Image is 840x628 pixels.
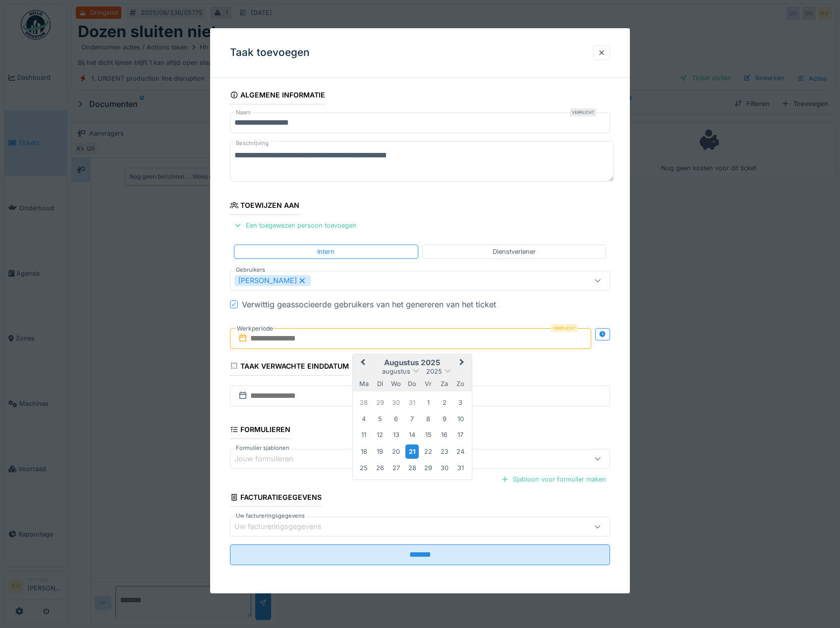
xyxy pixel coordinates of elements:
[234,266,267,274] label: Gebruikers
[357,396,371,410] div: Choose maandag 28 juli 2025
[405,428,419,441] div: Choose donderdag 14 augustus 2025
[230,47,310,59] h3: Taak toevoegen
[570,108,596,116] div: Verplicht
[454,396,467,410] div: Choose zondag 3 augustus 2025
[422,377,435,390] div: vrijdag
[373,461,387,475] div: Choose dinsdag 26 augustus 2025
[357,377,371,390] div: maandag
[405,377,419,390] div: donderdag
[317,247,335,256] div: Intern
[405,444,419,459] div: Choose donderdag 21 augustus 2025
[230,88,326,104] div: Algemene informatie
[405,412,419,426] div: Choose donderdag 7 augustus 2025
[426,368,442,375] span: 2025
[454,412,467,426] div: Choose zondag 10 augustus 2025
[373,445,387,458] div: Choose dinsdag 19 augustus 2025
[234,137,271,149] label: Beschrijving
[236,323,274,334] label: Werkperiode
[354,355,370,371] button: Previous Month
[422,412,435,426] div: Choose vrijdag 8 augustus 2025
[356,395,468,476] div: Month augustus, 2025
[454,428,467,441] div: Choose zondag 17 augustus 2025
[551,324,577,332] div: Verplicht
[438,377,451,390] div: zaterdag
[234,512,307,520] label: Uw factureringsgegevens
[454,377,467,390] div: zondag
[357,428,371,441] div: Choose maandag 11 augustus 2025
[390,445,403,458] div: Choose woensdag 20 augustus 2025
[373,396,387,410] div: Choose dinsdag 29 juli 2025
[373,412,387,426] div: Choose dinsdag 5 augustus 2025
[455,355,471,371] button: Next Month
[230,219,360,233] div: Een toegewezen persoon toevoegen
[357,461,371,475] div: Choose maandag 25 augustus 2025
[493,247,536,256] div: Dienstverlener
[230,198,300,215] div: Toewijzen aan
[390,396,403,410] div: Choose woensdag 30 juli 2025
[373,428,387,441] div: Choose dinsdag 12 augustus 2025
[497,473,610,486] div: Sjabloon voor formulier maken
[230,422,291,439] div: Formulieren
[390,377,403,390] div: woensdag
[390,412,403,426] div: Choose woensdag 6 augustus 2025
[234,453,307,464] div: Jouw formulieren
[353,358,472,367] h2: augustus 2025
[390,461,403,475] div: Choose woensdag 27 augustus 2025
[357,445,371,458] div: Choose maandag 18 augustus 2025
[405,396,419,410] div: Choose donderdag 31 juli 2025
[454,461,467,475] div: Choose zondag 31 augustus 2025
[382,368,410,375] span: augustus
[373,377,387,390] div: dinsdag
[234,522,336,532] div: Uw factureringsgegevens
[422,396,435,410] div: Choose vrijdag 1 augustus 2025
[234,108,253,117] label: Naam
[405,461,419,475] div: Choose donderdag 28 augustus 2025
[234,275,311,286] div: [PERSON_NAME]
[438,428,451,441] div: Choose zaterdag 16 augustus 2025
[422,428,435,441] div: Choose vrijdag 15 augustus 2025
[454,445,467,458] div: Choose zondag 24 augustus 2025
[438,461,451,475] div: Choose zaterdag 30 augustus 2025
[230,359,349,376] div: Taak verwachte einddatum
[357,412,371,426] div: Choose maandag 4 augustus 2025
[230,490,322,507] div: Facturatiegegevens
[438,412,451,426] div: Choose zaterdag 9 augustus 2025
[422,461,435,475] div: Choose vrijdag 29 augustus 2025
[422,445,435,458] div: Choose vrijdag 22 augustus 2025
[234,444,291,452] label: Formulier sjablonen
[438,445,451,458] div: Choose zaterdag 23 augustus 2025
[390,428,403,441] div: Choose woensdag 13 augustus 2025
[242,298,496,310] div: Verwittig geassocieerde gebruikers van het genereren van het ticket
[438,396,451,410] div: Choose zaterdag 2 augustus 2025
